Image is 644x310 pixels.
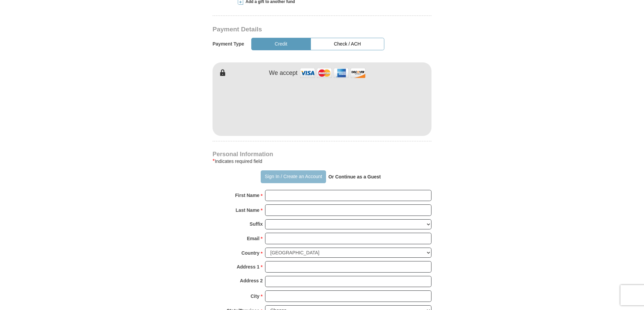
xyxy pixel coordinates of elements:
strong: Suffix [250,219,263,229]
strong: City [251,291,259,301]
div: Indicates required field [213,157,431,165]
strong: Last Name [236,205,260,215]
strong: First Name [235,191,259,200]
h3: Payment Details [213,26,384,33]
h4: Personal Information [213,151,431,157]
button: Sign In / Create an Account [261,170,326,183]
h4: We accept [269,69,298,77]
img: credit cards accepted [299,66,366,80]
button: Credit [251,38,311,50]
strong: Address 2 [240,276,263,285]
h5: Payment Type [213,41,244,47]
strong: Country [241,248,260,258]
strong: Email [247,234,259,243]
strong: Address 1 [237,262,260,272]
strong: Or Continue as a Guest [328,174,381,179]
button: Check / ACH [311,38,384,50]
